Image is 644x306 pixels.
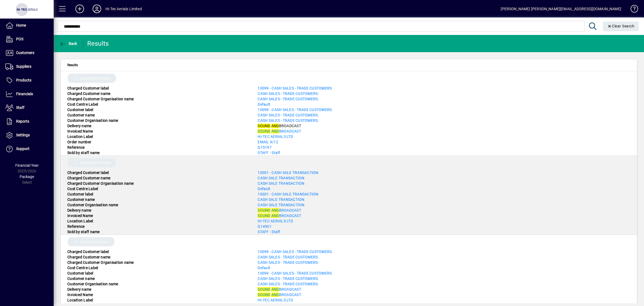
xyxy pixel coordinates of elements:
a: CASH SALES - TRADE CUSTOMERS. [258,118,319,123]
div: Customer Organisation name [63,202,254,208]
button: Profile [88,4,105,14]
a: CASH SALES - TRADE CUSTOMERS. [258,97,319,101]
span: BROADCAST [258,214,301,218]
button: Back [58,39,79,48]
a: CASH SALES - TRADE CUSTOMERS. [258,91,319,96]
a: Home [3,19,54,32]
a: EMAIL 9/12 [258,140,278,144]
span: 10001 - CASH SALE TRANSACTION [258,170,318,175]
a: CASH SALES - TRADE CUSTOMERS. [258,260,319,265]
span: Clear Search [607,24,635,28]
em: AND [271,287,279,291]
span: Settings [16,133,30,137]
span: Default [258,266,270,270]
span: Reports [16,119,29,123]
span: Suppliers [16,64,31,69]
a: CASH SALE TRANSACTION [258,203,304,207]
div: Charged Customer name [63,175,254,181]
div: Customer label [63,271,254,276]
a: Suppliers [3,60,54,73]
span: Customer Invoice [80,76,111,81]
div: Customer Organisation name [63,118,254,123]
div: Customer name [63,197,254,202]
div: Reference [63,224,254,229]
a: 10099 - CASH SALES - TRADE CUSTOMERS. [258,108,333,112]
a: CASH SALES - TRADE CUSTOMERS. [258,276,319,281]
a: SOUND ANDBROADCAST [258,208,301,212]
span: Default [258,102,270,106]
span: BROADCAST [258,129,301,133]
span: Customers [16,51,34,55]
div: Location Label [63,134,254,139]
div: Hi-Tec Aerials Limited [105,5,142,13]
span: Financial Year [15,163,39,168]
span: Financials [16,92,33,96]
span: Q15197 [258,145,272,150]
span: BROADCAST [258,124,301,128]
span: Customer Invoice [80,160,111,165]
div: Charged Customer label [63,170,254,175]
span: CASH SALES - TRADE CUSTOMERS. [258,113,319,117]
span: Home [16,23,26,27]
span: Staff [16,105,24,110]
a: SOUND ANDBROADCAST [258,214,301,218]
a: Support [3,142,54,156]
a: SOUND ANDBROADCAST [258,129,301,133]
a: HI-TEC AERIALS LTD [258,134,293,139]
div: Order number [63,139,254,145]
em: AND [271,124,279,128]
div: Charged Customer Organisation name [63,181,254,186]
div: Customer label [63,191,254,197]
div: Customer name [63,112,254,118]
a: Knowledge Base [627,1,637,19]
span: Back [59,41,77,46]
em: SOUND [258,293,270,297]
a: CASH SALES - TRADE CUSTOMERS. [258,282,319,286]
div: Customer Organisation name [63,281,254,287]
span: STAFF - Staff [258,230,280,234]
div: Charged Customer Organisation name [63,260,254,265]
button: Clear [603,22,639,31]
div: Location Label [63,297,254,303]
a: Staff [3,101,54,115]
span: BROADCAST [258,293,301,297]
a: SOUND ANDBROADCAST [258,124,301,128]
em: SOUND [258,124,270,128]
div: Cost Centre Label [63,102,254,107]
em: AND [271,129,279,133]
a: CASH SALE TRANSACTION [258,197,304,202]
span: BROADCAST [258,208,301,212]
em: SOUND [258,208,270,212]
a: SOUND ANDBROADCAST [258,293,301,297]
div: Invoiced Name [63,129,254,134]
div: Charged Customer label [63,86,254,91]
a: 10099 - CASH SALES - TRADE CUSTOMERS. [258,86,333,90]
span: 10001 - CASH SALE TRANSACTION [258,192,318,196]
em: AND [271,214,279,218]
a: STAFF - Staff [258,151,280,155]
div: Location Label [63,218,254,224]
a: Financials [3,87,54,101]
a: Q14901 [258,224,272,229]
div: Reference [63,145,254,150]
a: 10099 - CASH SALES - TRADE CUSTOMERS. [258,250,333,254]
em: SOUND [258,287,270,291]
a: 10099 - CASH SALES - TRADE CUSTOMERS. [258,271,333,275]
span: Default [258,187,270,191]
div: Charged Customer name [63,254,254,260]
div: Sold by staff name [63,229,254,234]
span: CASH SALE TRANSACTION [258,181,304,186]
div: Sold by staff name [63,150,254,155]
div: Invoiced Name [63,292,254,297]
